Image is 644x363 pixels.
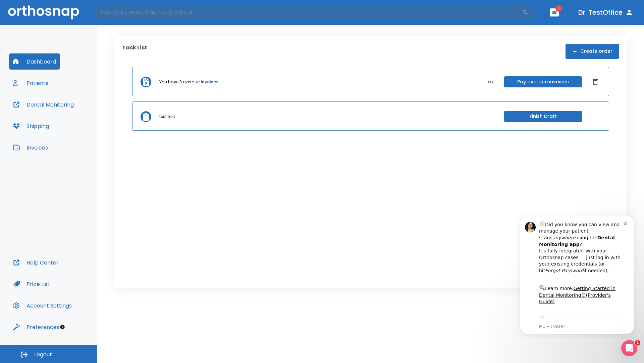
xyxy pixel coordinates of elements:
[9,118,53,134] button: Shipping
[590,77,601,87] button: Dismiss
[635,340,640,346] span: 1
[9,139,52,156] button: Invoices
[96,6,522,19] input: Search by Patient Name or Case #
[9,319,63,335] button: Preferences
[9,75,52,91] button: Patients
[555,5,562,12] span: 1
[510,210,644,338] iframe: Intercom notifications message
[29,107,89,119] a: App Store
[122,44,147,59] p: Task List
[114,10,119,16] button: Dismiss notification
[621,340,637,356] iframe: Intercom live chat
[9,297,76,314] button: Account Settings
[9,53,60,70] button: Dashboard
[29,114,114,120] p: Message from Ma, sent 6w ago
[9,254,63,271] button: Help Center
[29,106,114,140] div: Download the app: | ​ Let us know if you need help getting started!
[566,44,619,59] button: Create order
[201,79,218,85] a: invoices
[576,6,636,18] button: Dr. TestOffice
[504,76,582,87] button: Pay overdue invoices
[8,5,79,19] img: Orthosnap
[34,351,52,358] span: Logout
[504,111,582,122] button: Finish Draft
[9,96,78,113] button: Dental Monitoring
[9,276,54,292] button: Price List
[159,79,200,85] p: You have 3 overdue
[59,324,65,330] div: Tooltip anchor
[159,114,175,120] p: test test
